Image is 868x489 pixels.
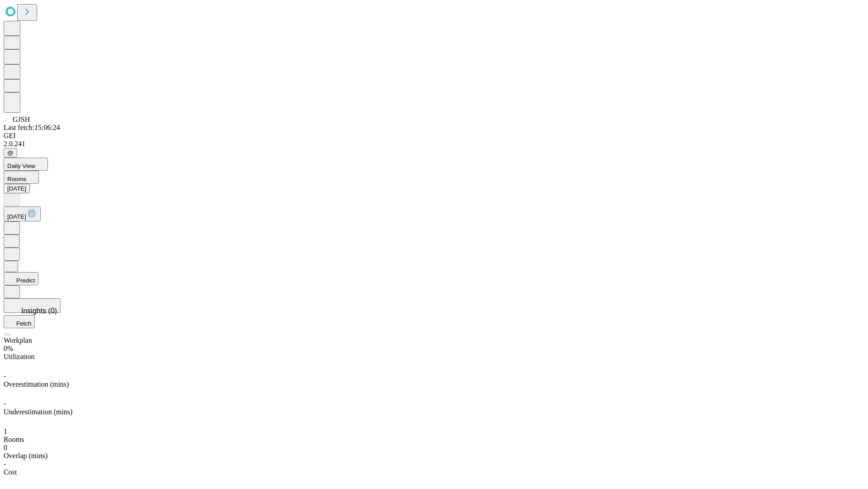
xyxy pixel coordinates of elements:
[4,427,7,435] span: 1
[4,124,60,131] span: Last fetch: 15:06:24
[7,213,26,220] span: [DATE]
[4,468,17,476] span: Cost
[4,315,35,328] button: Fetch
[7,149,14,156] span: @
[4,206,41,221] button: [DATE]
[7,176,26,182] span: Rooms
[4,171,39,184] button: Rooms
[13,115,30,123] span: GJSH
[21,307,57,315] span: Insights (0)
[4,345,13,352] span: 0%
[4,452,47,460] span: Overlap (mins)
[4,444,7,451] span: 0
[4,380,69,388] span: Overestimation (mins)
[4,140,864,148] div: 2.0.241
[4,298,61,313] button: Insights (0)
[4,372,6,380] span: -
[4,158,48,171] button: Daily View
[7,163,35,169] span: Daily View
[4,408,72,416] span: Underestimation (mins)
[4,272,38,285] button: Predict
[4,460,6,468] span: -
[4,336,32,344] span: Workplan
[4,353,34,360] span: Utilization
[4,148,17,158] button: @
[4,184,30,193] button: [DATE]
[4,132,864,140] div: GEI
[4,400,6,407] span: -
[4,436,24,443] span: Rooms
